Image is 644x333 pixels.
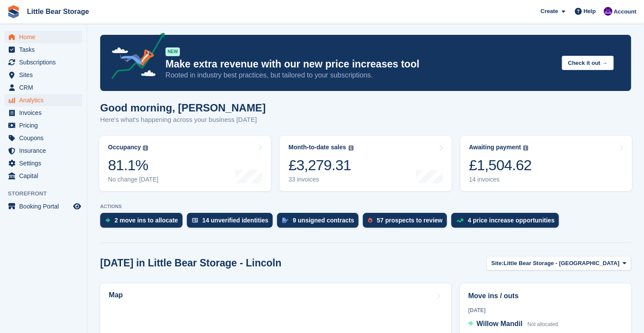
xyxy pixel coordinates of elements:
[583,7,596,16] span: Help
[4,107,82,119] a: menu
[468,217,554,224] div: 4 price increase opportunities
[282,218,288,223] img: contract_signature_icon-13c848040528278c33f63329250d36e43548de30e8caae1d1a13099fd9432cc5.svg
[540,7,558,16] span: Create
[468,319,558,330] a: Willow Mandil Not allocated
[469,156,532,174] div: £1,504.62
[7,5,20,18] img: stora-icon-8386f47178a22dfd0bd8f6a31ec36ba5ce8667c1dd55bd0f319d3a0aa187defe.svg
[100,204,631,209] p: ACTIONS
[476,320,523,327] span: Willow Mandil
[19,56,71,68] span: Subscriptions
[363,213,451,232] a: 57 prospects to review
[108,156,158,174] div: 81.1%
[19,81,71,94] span: CRM
[24,4,92,19] a: Little Bear Storage
[377,217,442,224] div: 57 prospects to review
[108,176,158,183] div: No change [DATE]
[451,213,563,232] a: 4 price increase opportunities
[486,256,631,270] button: Site: Little Bear Storage - [GEOGRAPHIC_DATA]
[491,259,503,268] span: Site:
[469,144,521,151] div: Awaiting payment
[143,145,148,151] img: icon-info-grey-7440780725fd019a000dd9b08b2336e03edf1995a4989e88bcd33f0948082b44.svg
[293,217,354,224] div: 9 unsigned contracts
[19,31,71,43] span: Home
[165,47,180,56] div: NEW
[100,115,266,125] p: Here's what's happening across your business [DATE]
[72,201,82,212] a: Preview store
[19,69,71,81] span: Sites
[468,291,623,301] h2: Move ins / outs
[4,56,82,68] a: menu
[19,94,71,106] span: Analytics
[108,144,141,151] div: Occupancy
[99,136,271,191] a: Occupancy 81.1% No change [DATE]
[4,170,82,182] a: menu
[4,145,82,157] a: menu
[460,136,632,191] a: Awaiting payment £1,504.62 14 invoices
[19,132,71,144] span: Coupons
[348,145,354,151] img: icon-info-grey-7440780725fd019a000dd9b08b2336e03edf1995a4989e88bcd33f0948082b44.svg
[288,176,353,183] div: 33 invoices
[277,213,363,232] a: 9 unsigned contracts
[165,58,555,71] p: Make extra revenue with our new price increases tool
[562,56,614,70] button: Check it out →
[192,218,198,223] img: verify_identity-adf6edd0f0f0b5bbfe63781bf79b02c33cf7c696d77639b501bdc392416b5a36.svg
[104,33,165,82] img: price-adjustments-announcement-icon-8257ccfd72463d97f412b2fc003d46551f7dbcb40ab6d574587a9cd5c0d94...
[280,136,451,191] a: Month-to-date sales £3,279.31 33 invoices
[4,31,82,43] a: menu
[19,170,71,182] span: Capital
[4,81,82,94] a: menu
[288,156,353,174] div: £3,279.31
[4,94,82,106] a: menu
[100,257,281,269] h2: [DATE] in Little Bear Storage - Lincoln
[468,306,623,314] div: [DATE]
[4,200,82,212] a: menu
[100,102,266,114] h1: Good morning, [PERSON_NAME]
[288,144,346,151] div: Month-to-date sales
[368,218,372,223] img: prospect-51fa495bee0391a8d652442698ab0144808aea92771e9ea1ae160a38d050c398.svg
[187,213,277,232] a: 14 unverified identities
[19,119,71,131] span: Pricing
[165,71,555,80] p: Rooted in industry best practices, but tailored to your subscriptions.
[19,145,71,157] span: Insurance
[614,7,636,16] span: Account
[19,107,71,119] span: Invoices
[4,44,82,56] a: menu
[100,213,187,232] a: 2 move ins to allocate
[456,219,463,222] img: price_increase_opportunities-93ffe204e8149a01c8c9dc8f82e8f89637d9d84a8eef4429ea346261dce0b2c0.svg
[105,218,110,223] img: move_ins_to_allocate_icon-fdf77a2bb77ea45bf5b3d319d69a93e2d87916cf1d5bf7949dd705db3b84f3ca.svg
[19,157,71,169] span: Settings
[19,44,71,56] span: Tasks
[4,157,82,169] a: menu
[469,176,532,183] div: 14 invoices
[202,217,269,224] div: 14 unverified identities
[115,217,178,224] div: 2 move ins to allocate
[4,69,82,81] a: menu
[8,189,87,198] span: Storefront
[604,7,612,16] img: Henry Hastings
[109,291,123,299] h2: Map
[527,321,558,327] span: Not allocated
[503,259,619,268] span: Little Bear Storage - [GEOGRAPHIC_DATA]
[4,119,82,131] a: menu
[4,132,82,144] a: menu
[19,200,71,212] span: Booking Portal
[523,145,528,151] img: icon-info-grey-7440780725fd019a000dd9b08b2336e03edf1995a4989e88bcd33f0948082b44.svg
